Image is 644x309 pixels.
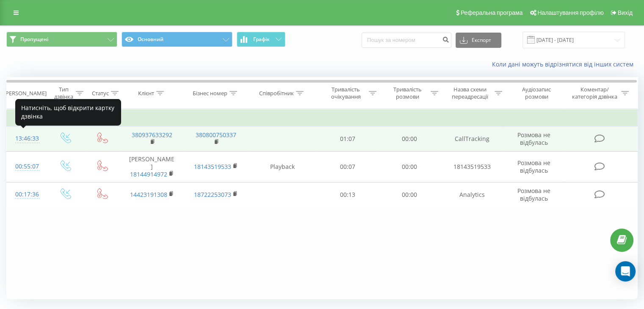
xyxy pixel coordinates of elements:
[15,186,38,203] div: 00:17:36
[253,36,270,42] span: Графік
[386,86,428,100] div: Тривалість розмови
[196,131,236,139] a: 380800750337
[615,261,636,281] div: Open Intercom Messenger
[517,131,550,146] span: Розмова не відбулась
[194,190,231,199] a: 18722253073
[379,127,440,151] td: 00:00
[362,33,451,48] input: Пошук за номером
[15,99,121,125] div: Натисніть, щоб відкрити картку дзвінка
[325,86,367,100] div: Тривалість очікування
[193,90,227,97] div: Бізнес номер
[15,158,38,175] div: 00:55:07
[448,86,492,100] div: Назва схеми переадресації
[132,131,172,139] a: 380937633292
[456,33,501,48] button: Експорт
[194,163,231,171] a: 18143519533
[618,9,633,16] span: Вихід
[512,86,561,100] div: Аудіозапис розмови
[248,151,317,182] td: Playback
[517,187,550,202] span: Розмова не відбулась
[317,151,379,182] td: 00:07
[517,159,550,174] span: Розмова не відбулась
[461,9,523,16] span: Реферальна програма
[259,90,294,97] div: Співробітник
[6,32,117,47] button: Пропущені
[130,170,167,178] a: 18144914972
[122,32,232,47] button: Основний
[15,130,38,147] div: 13:46:33
[379,151,440,182] td: 00:00
[440,151,504,182] td: 18143519533
[53,86,73,100] div: Тип дзвінка
[537,9,603,16] span: Налаштування профілю
[120,151,184,182] td: [PERSON_NAME]
[7,110,638,127] td: Сьогодні
[379,182,440,207] td: 00:00
[317,127,379,151] td: 01:07
[237,32,285,47] button: Графік
[138,90,154,97] div: Клієнт
[569,86,619,100] div: Коментар/категорія дзвінка
[130,190,167,199] a: 14423191308
[20,36,48,43] span: Пропущені
[440,127,504,151] td: CallTracking
[92,90,109,97] div: Статус
[4,90,47,97] div: [PERSON_NAME]
[492,60,638,68] a: Коли дані можуть відрізнятися вiд інших систем
[440,182,504,207] td: Analytics
[317,182,379,207] td: 00:13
